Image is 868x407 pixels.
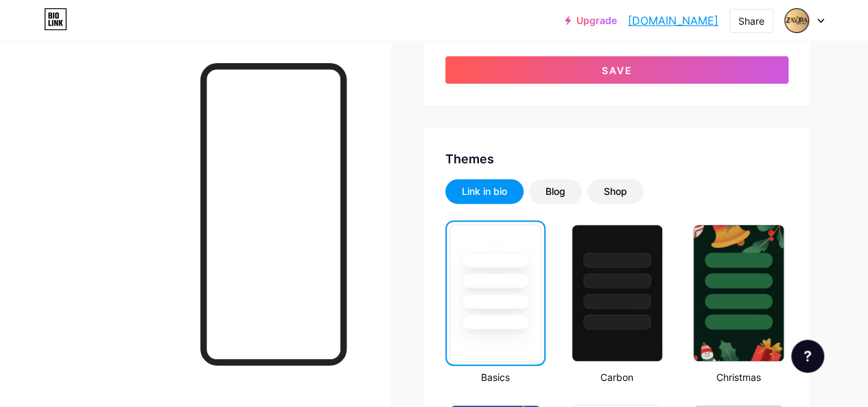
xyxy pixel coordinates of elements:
[689,370,788,384] div: Christmas
[546,185,565,198] div: Blog
[462,185,507,198] div: Link in bio
[565,15,617,26] a: Upgrade
[445,370,545,384] div: Basics
[567,370,667,384] div: Carbon
[604,185,627,198] div: Shop
[784,8,810,34] img: zayura
[628,12,718,29] a: [DOMAIN_NAME]
[445,56,788,84] button: Save
[602,65,633,76] span: Save
[445,150,788,168] div: Themes
[738,14,764,28] div: Share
